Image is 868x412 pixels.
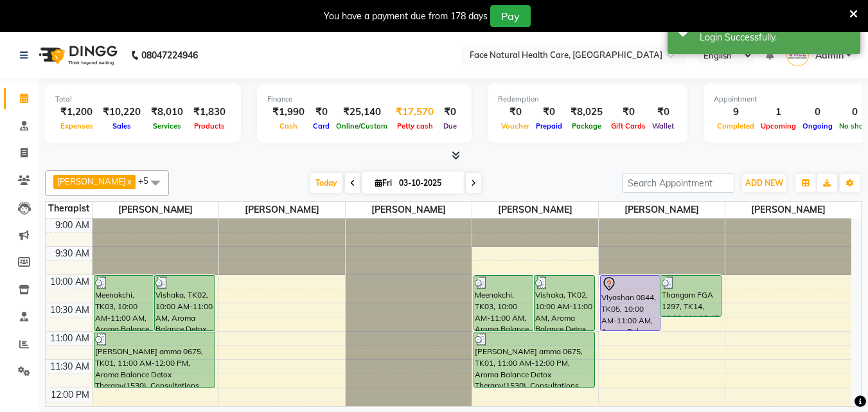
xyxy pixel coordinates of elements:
span: Services [150,121,184,130]
div: 11:00 AM [48,332,92,345]
div: Meenakchi, TK03, 10:00 AM-11:00 AM, Aroma Balance Detox Therapy(2970), Consultations, Diagnoses, ... [474,276,534,330]
div: [PERSON_NAME] amma 0675, TK01, 11:00 AM-12:00 PM, Aroma Balance Detox Therapy(1530), Consultation... [474,332,594,387]
div: 12:00 PM [48,388,92,402]
div: Vishaka, TK02, 10:00 AM-11:00 AM, Aroma Balance Detox Therapy with Essence Rejuvenation (2430), C... [155,276,215,330]
div: 11:30 AM [48,360,92,373]
div: ₹8,010 [146,105,188,120]
div: 9:30 AM [53,247,92,260]
span: Today [310,173,342,193]
img: logo [33,37,121,73]
div: ₹0 [310,105,333,120]
div: ₹1,200 [55,105,98,120]
b: 08047224946 [141,37,198,73]
div: You have a payment due from 178 days [324,10,488,23]
div: 9 [714,105,757,120]
div: ₹1,990 [267,105,310,120]
span: Card [310,121,333,130]
span: Gift Cards [608,121,649,130]
div: ₹0 [608,105,649,120]
span: [PERSON_NAME] [93,202,218,218]
span: Prepaid [533,121,565,130]
span: Voucher [498,121,533,130]
div: ₹1,830 [188,105,231,120]
div: Redemption [498,94,677,105]
div: 1 [757,105,799,120]
span: Online/Custom [333,121,391,130]
input: Search Appointment [622,173,734,193]
div: Finance [267,94,461,105]
button: Pay [490,5,531,27]
span: [PERSON_NAME] [219,202,345,218]
span: [PERSON_NAME] [599,202,725,218]
div: Therapist [46,202,92,215]
span: Products [191,121,228,130]
div: ₹25,140 [333,105,391,120]
div: ₹0 [533,105,565,120]
span: Due [440,121,460,130]
span: Ongoing [799,121,836,130]
span: Upcoming [757,121,799,130]
div: Viyashan 0844, TK05, 10:00 AM-11:00 AM, Aroma Balance Detox Therapy with Essence Rejuvenation (24... [601,276,660,330]
span: Petty cash [394,121,436,130]
span: Admin [815,49,844,62]
span: Completed [714,121,757,130]
span: Cash [276,121,301,130]
button: ADD NEW [742,174,786,192]
input: 2025-10-03 [395,174,459,193]
span: Sales [109,121,134,130]
span: [PERSON_NAME] [725,202,852,218]
span: [PERSON_NAME] [472,202,598,218]
div: ₹0 [439,105,461,120]
div: 10:30 AM [48,303,92,317]
span: Expenses [57,121,96,130]
span: ADD NEW [745,178,783,188]
div: Vishaka, TK02, 10:00 AM-11:00 AM, Aroma Balance Detox Therapy with Essence Rejuvenation (2430), C... [535,276,594,330]
div: ₹0 [498,105,533,120]
img: Admin [786,44,809,66]
span: [PERSON_NAME] [57,176,126,186]
span: Fri [372,178,395,188]
div: ₹8,025 [565,105,608,120]
span: Wallet [649,121,677,130]
span: +5 [138,175,158,186]
div: 0 [799,105,836,120]
div: Login Successfully. [700,31,851,44]
span: [PERSON_NAME] [346,202,472,218]
div: 10:00 AM [48,275,92,289]
div: Total [55,94,231,105]
div: [PERSON_NAME] amma 0675, TK01, 11:00 AM-12:00 PM, Aroma Balance Detox Therapy(1530), Consultation... [94,332,215,387]
div: ₹10,220 [98,105,146,120]
div: 9:00 AM [53,219,92,232]
div: Meenakchi, TK03, 10:00 AM-11:00 AM, Aroma Balance Detox Therapy(2970), Consultations, Diagnoses, ... [94,276,154,330]
div: ₹0 [649,105,677,120]
div: ₹17,570 [391,105,439,120]
div: Thangam FGA 1297, TK14, 10:00 AM-10:45 AM, [MEDICAL_DATA], Consultation, Diagnosis, Treatment [661,276,721,316]
span: Package [569,121,605,130]
a: x [126,176,132,186]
